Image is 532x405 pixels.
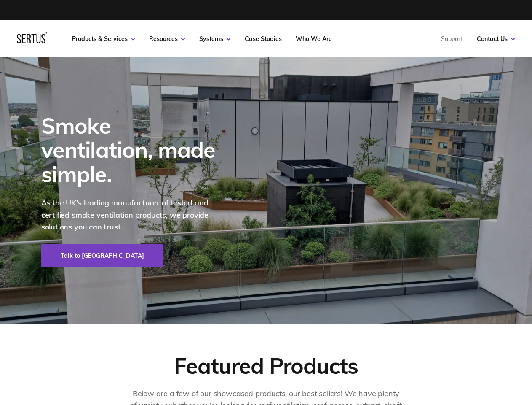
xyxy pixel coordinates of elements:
a: Contact Us [477,35,515,43]
a: Case Studies [245,35,282,43]
a: Products & Services [72,35,135,43]
a: Who We Are [296,35,332,43]
a: Talk to [GEOGRAPHIC_DATA] [41,244,163,267]
div: Smoke ventilation, made simple. [41,113,227,186]
div: Featured Products [174,352,358,379]
p: As the UK's leading manufacturer of tested and certified smoke ventilation products, we provide s... [41,197,227,233]
iframe: Chat Widget [380,307,532,405]
a: Resources [149,35,185,43]
a: Systems [199,35,231,43]
a: Support [441,35,463,43]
